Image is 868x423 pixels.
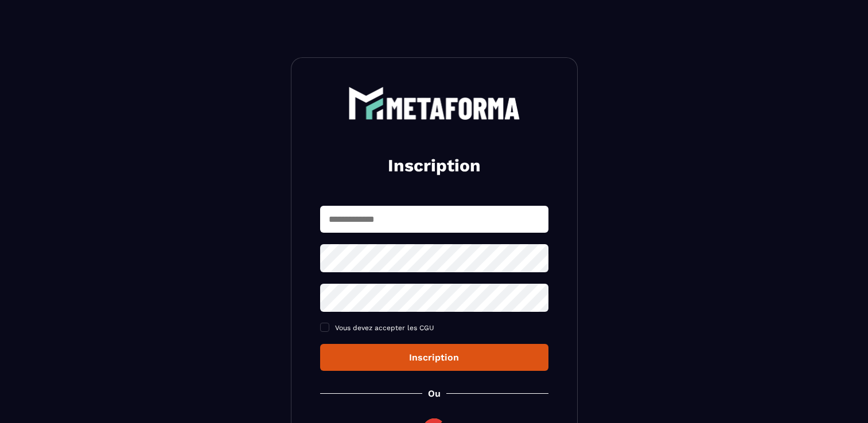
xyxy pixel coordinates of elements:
[335,324,434,332] span: Vous devez accepter les CGU
[320,344,548,371] button: Inscription
[348,87,520,120] img: logo
[329,352,539,363] div: Inscription
[334,154,535,177] h2: Inscription
[320,87,548,120] a: logo
[428,388,441,399] p: Ou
